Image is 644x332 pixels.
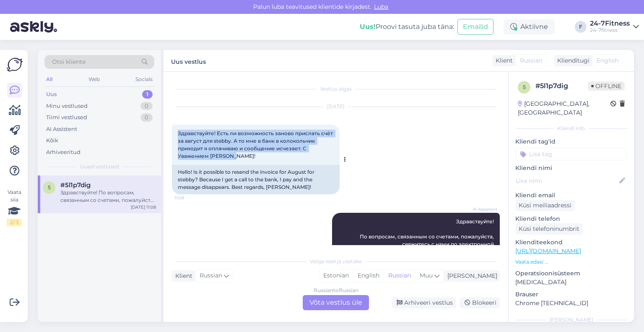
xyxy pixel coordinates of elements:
[515,247,581,255] a: [URL][DOMAIN_NAME]
[46,125,77,133] div: AI Assistent
[178,130,334,159] span: Здравствуйте! Есть ли возможность заново прислать счёт за август для stebby. А то мне в банк в ко...
[46,136,58,145] div: Kõik
[371,3,391,10] span: Luba
[140,113,153,122] div: 0
[590,20,630,27] div: 24-7Fitness
[515,214,627,223] p: Kliendi telefon
[172,165,340,194] div: Hello! Is it possible to resend the invoice for August for stebby? Because I get a call to the ba...
[360,22,454,32] div: Proovi tasuta juba täna:
[46,90,57,99] div: Uus
[314,287,358,294] div: Russian to Russian
[515,299,627,308] p: Chrome [TECHNICAL_ID]
[303,295,369,310] div: Võta vestlus üle
[515,137,627,146] p: Kliendi tag'id
[171,55,206,66] label: Uus vestlus
[174,195,206,201] span: 11:08
[590,27,630,34] div: 24-7fitness
[172,85,500,93] div: Vestlus algas
[87,74,101,85] div: Web
[172,272,192,280] div: Klient
[392,297,456,308] div: Arhiveeri vestlus
[131,204,156,210] div: [DATE] 11:08
[353,269,384,282] div: English
[515,269,627,278] p: Operatsioonisüsteem
[588,81,625,91] span: Offline
[554,56,589,65] div: Klienditugi
[172,258,500,265] div: Valige keel ja vastake
[575,21,587,33] div: F
[515,290,627,299] p: Brauser
[515,164,627,173] p: Kliendi nimi
[520,56,543,65] span: Russian
[384,269,415,282] div: Russian
[7,188,22,226] div: Vaata siia
[142,90,153,99] div: 1
[535,81,588,91] div: # 5l1p7dig
[597,56,618,65] span: English
[172,103,500,110] div: [DATE]
[140,102,153,110] div: 0
[515,148,627,160] input: Lisa tag
[48,184,51,191] span: 5
[80,163,119,170] span: Uued vestlused
[460,297,500,308] div: Blokeeri
[516,176,618,186] input: Lisa nimi
[200,271,222,280] span: Russian
[444,272,497,280] div: [PERSON_NAME]
[420,272,433,279] span: Muu
[515,278,627,287] p: [MEDICAL_DATA]
[590,20,639,34] a: 24-7Fitness24-7fitness
[504,19,555,34] div: Aktiivne
[518,99,610,117] div: [GEOGRAPHIC_DATA], [GEOGRAPHIC_DATA]
[60,181,91,189] span: #5l1p7dig
[360,23,376,31] b: Uus!
[515,258,627,266] p: Vaata edasi ...
[515,223,583,235] div: Küsi telefoninumbrit
[492,56,513,65] div: Klient
[515,316,627,324] div: [PERSON_NAME]
[52,58,86,66] span: Otsi kliente
[360,218,495,255] span: Здравствуйте! По вопросам, связанным со счетами, пожалуйста, свяжитесь с нами по электронной почте .
[46,113,87,122] div: Tiimi vestlused
[60,189,156,204] div: Здравствуйте! По вопросам, связанным со счетами, пожалуйста, свяжитесь с нами по электронной почт...
[515,238,627,247] p: Klienditeekond
[466,206,497,212] span: AI Assistent
[457,19,493,35] button: Emailid
[44,74,54,85] div: All
[523,84,526,90] span: 5
[515,125,627,132] div: Kliendi info
[46,102,88,110] div: Minu vestlused
[7,219,22,226] div: 2 / 3
[134,74,154,85] div: Socials
[515,191,627,200] p: Kliendi email
[515,200,575,211] div: Küsi meiliaadressi
[7,57,23,73] img: Askly Logo
[46,148,80,157] div: Arhiveeritud
[319,269,353,282] div: Estonian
